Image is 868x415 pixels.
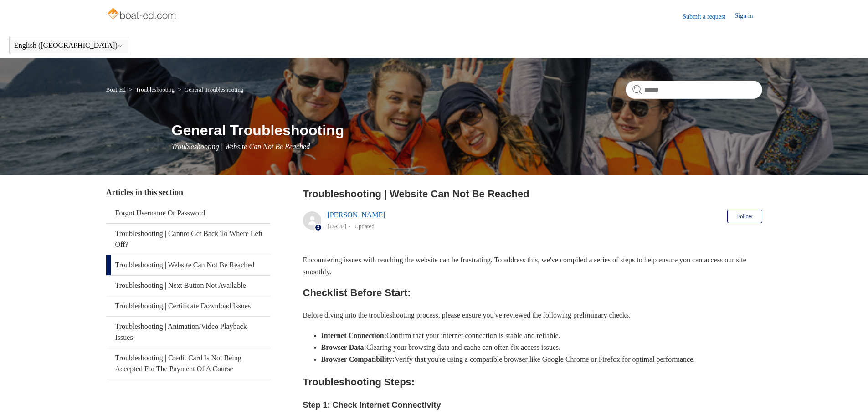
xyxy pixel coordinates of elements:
h2: Troubleshooting Steps: [303,374,762,390]
h2: Troubleshooting | Website Can Not Be Reached [303,186,762,201]
li: General Troubleshooting [176,86,243,93]
a: Forgot Username Or Password [106,203,270,223]
p: Before diving into the troubleshooting process, please ensure you've reviewed the following preli... [303,309,762,321]
p: Encountering issues with reaching the website can be frustrating. To address this, we've compiled... [303,254,762,277]
img: Boat-Ed Help Center home page [106,5,179,24]
li: Clearing your browsing data and cache can often fix access issues. [321,342,762,354]
li: Boat-Ed [106,86,128,93]
li: Verify that you're using a compatible browser like Google Chrome or Firefox for optimal performance. [321,354,762,365]
a: General Troubleshooting [185,86,244,93]
h2: Checklist Before Start: [303,285,762,301]
li: Updated [354,223,375,230]
span: Articles in this section [106,188,183,197]
a: Troubleshooting | Animation/Video Playback Issues [106,317,270,348]
a: Troubleshooting [135,86,174,93]
h3: Step 1: Check Internet Connectivity [303,399,762,412]
strong: Browser Data: [321,343,366,351]
a: Boat-Ed [106,86,126,93]
h1: General Troubleshooting [172,119,762,141]
input: Search [626,81,762,99]
a: Troubleshooting | Credit Card Is Not Being Accepted For The Payment Of A Course [106,348,270,379]
a: Troubleshooting | Cannot Get Back To Where Left Off? [106,224,270,255]
button: Follow Article [727,210,762,223]
a: Submit a request [683,12,734,21]
strong: Browser Compatibility: [321,355,395,363]
a: Troubleshooting | Website Can Not Be Reached [106,255,270,275]
a: Troubleshooting | Next Button Not Available [106,276,270,296]
time: 03/15/2024, 15:11 [328,223,347,230]
strong: Internet Connection: [321,332,387,339]
a: Sign in [734,11,762,22]
li: Confirm that your internet connection is stable and reliable. [321,330,762,342]
a: [PERSON_NAME] [328,211,385,219]
button: English ([GEOGRAPHIC_DATA]) [14,41,123,50]
li: Troubleshooting [127,86,176,93]
span: Troubleshooting | Website Can Not Be Reached [172,143,310,150]
a: Troubleshooting | Certificate Download Issues [106,296,270,316]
